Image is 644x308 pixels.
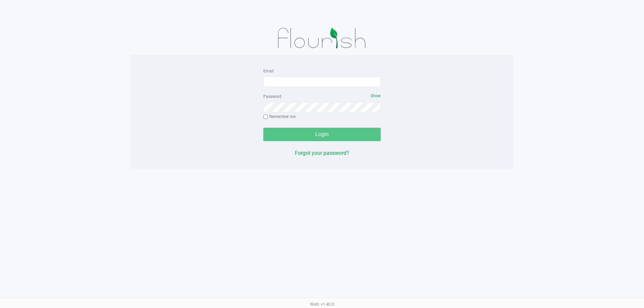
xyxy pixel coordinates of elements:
label: Email [263,68,274,74]
button: Forgot your password? [295,149,349,157]
span: Show [371,94,381,98]
label: Password [263,94,281,100]
label: Remember me [263,114,296,120]
span: Web: v1.40.0 [310,302,334,307]
input: Remember me [263,115,268,119]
